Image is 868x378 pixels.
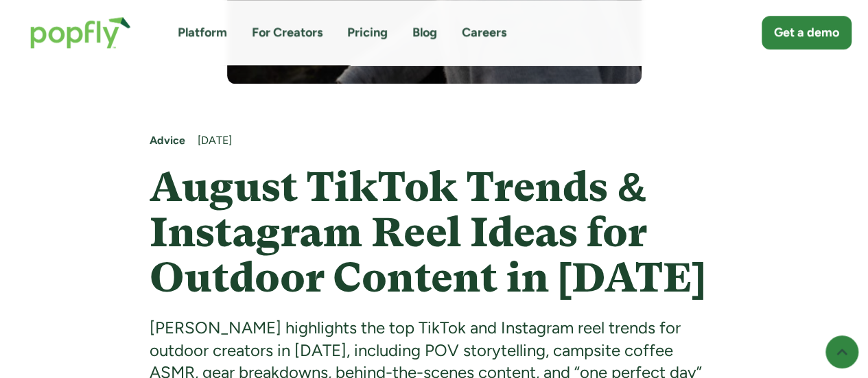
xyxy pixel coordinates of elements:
[150,134,185,147] strong: Advice
[774,24,839,41] div: Get a demo
[16,3,145,62] a: home
[412,24,437,41] a: Blog
[178,24,227,41] a: Platform
[762,16,852,49] a: Get a demo
[462,24,506,41] a: Careers
[198,133,718,148] div: [DATE]
[150,165,718,300] h1: August TikTok Trends & Instagram Reel Ideas for Outdoor Content in [DATE]
[150,133,185,148] a: Advice
[347,24,388,41] a: Pricing
[252,24,322,41] a: For Creators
